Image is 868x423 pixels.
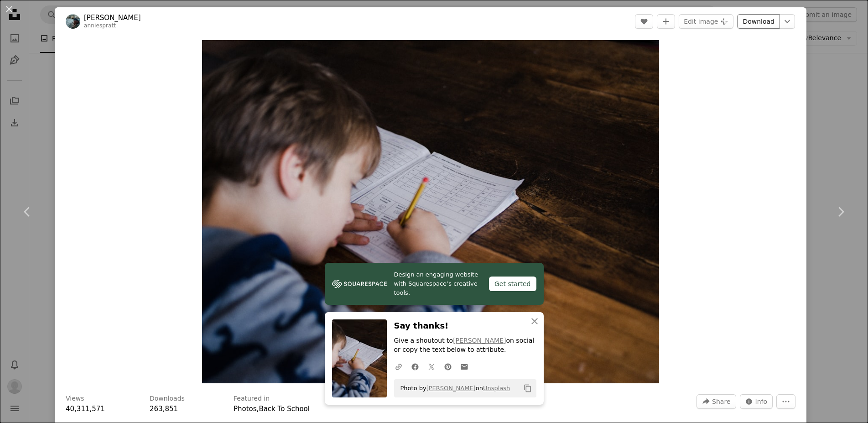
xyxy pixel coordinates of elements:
span: Design an engaging website with Squarespace’s creative tools. [394,270,482,298]
button: More Actions [776,394,795,409]
button: Share this image [696,394,736,409]
button: Edit image [679,14,733,29]
a: Photos [234,405,257,413]
span: 40,311,571 [66,405,105,413]
h3: Say thanks! [394,319,536,333]
a: Share over email [456,357,473,376]
h3: Downloads [150,394,185,403]
span: Photo by on [396,381,510,396]
a: [PERSON_NAME] [453,337,506,344]
a: Share on Facebook [407,357,423,376]
img: file-1606177908946-d1eed1cbe4f5image [332,277,387,291]
div: Get started [489,277,536,291]
a: Share on Pinterest [440,357,456,376]
h3: Views [66,394,84,403]
span: Info [755,395,768,408]
span: , [257,405,259,413]
button: Choose download size [780,14,795,29]
a: Next [813,168,868,256]
p: Give a shoutout to on social or copy the text below to attribute. [394,336,536,355]
a: Back To School [259,405,310,413]
a: Share on Twitter [423,357,440,376]
button: Add to Collection [657,14,675,29]
a: Design an engaging website with Squarespace’s creative tools.Get started [325,263,544,305]
button: Like [635,14,653,29]
a: Unsplash [483,385,510,392]
button: Stats about this image [740,394,773,409]
a: anniespratt [84,22,116,29]
a: [PERSON_NAME] [426,385,476,392]
h3: Featured in [234,394,270,403]
span: 263,851 [150,405,178,413]
a: Download [737,14,780,29]
img: boy writing [202,40,660,383]
button: Zoom in on this image [202,40,660,383]
button: Copy to clipboard [520,381,535,396]
span: Share [712,395,730,408]
a: [PERSON_NAME] [84,13,141,22]
img: Go to Annie Spratt's profile [66,14,80,29]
